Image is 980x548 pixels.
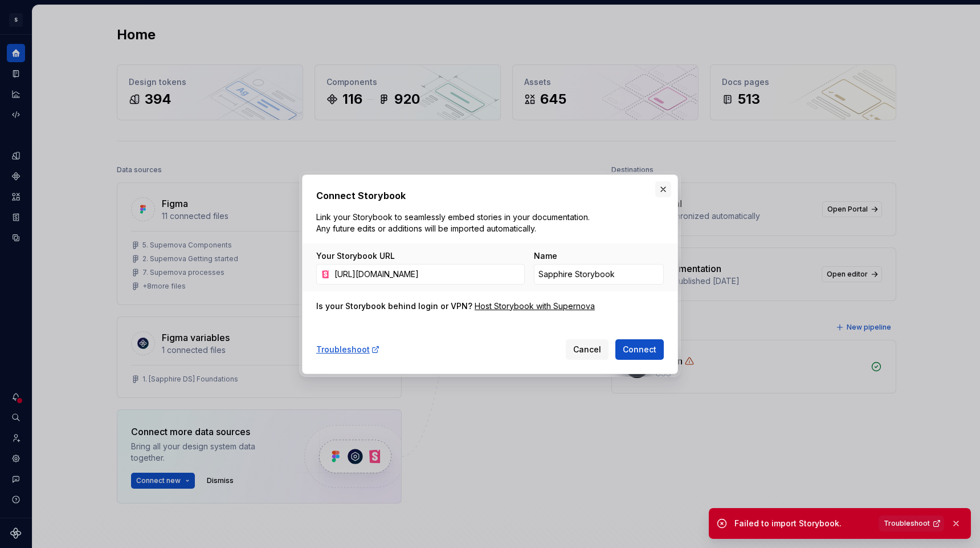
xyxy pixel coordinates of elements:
[330,264,525,285] input: https://your-storybook-domain.com/...
[316,301,472,312] div: Is your Storybook behind login or VPN?
[615,339,664,360] button: Connect
[534,250,557,262] label: Name
[316,189,664,202] h2: Connect Storybook
[316,344,380,355] a: Troubleshoot
[573,344,601,355] span: Cancel
[475,301,595,312] a: Host Storybook with Supernova
[734,518,872,529] div: Failed to import Storybook.
[534,264,664,285] input: Custom Storybook Name
[316,250,395,262] label: Your Storybook URL
[884,519,930,528] span: Troubleshoot
[316,212,594,234] p: Link your Storybook to seamlessly embed stories in your documentation. Any future edits or additi...
[566,339,609,360] button: Cancel
[623,344,656,355] span: Connect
